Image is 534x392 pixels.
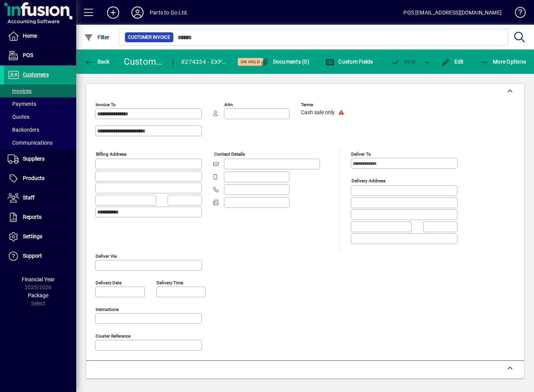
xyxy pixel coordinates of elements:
span: ost [391,59,416,65]
div: Parts to Go Ltd. [150,6,189,19]
a: Payments [4,97,76,110]
button: Add [101,6,125,19]
span: Staff [23,194,35,201]
div: Customer Invoice [124,56,166,68]
span: Terms [301,102,347,107]
span: Support [23,253,42,259]
span: Customer Invoice [128,33,170,41]
mat-label: Deliver To [351,151,371,157]
div: #274334 - EXPANSION CAP $50.00 [181,56,228,68]
a: Settings [4,227,76,246]
button: Custom Fields [323,55,375,69]
button: Post [387,55,420,69]
span: Invoices [8,88,32,94]
mat-label: Delivery date [96,280,122,285]
a: Invoices [4,84,76,97]
span: Suppliers [23,156,45,162]
span: Payments [8,101,36,107]
button: More Options [478,55,528,69]
mat-label: Instructions [96,306,119,312]
mat-label: Delivery time [157,280,183,285]
a: Backorders [4,123,76,136]
span: POS [23,52,33,58]
span: Quotes [8,114,29,120]
span: Back [84,59,110,65]
button: Filter [82,30,112,44]
span: P [404,59,408,65]
span: More Options [480,59,526,65]
a: Knowledge Base [509,2,524,26]
span: Customers [23,72,49,78]
button: Documents (0) [258,55,311,69]
span: Package [28,292,48,298]
button: Edit [439,55,466,69]
button: Back [82,55,112,69]
span: Communications [8,140,53,146]
span: Reports [23,214,42,220]
app-page-header-button: Back [76,55,118,69]
mat-label: Invoice To [96,102,116,107]
span: Financial Year [22,276,55,282]
span: Cash sale only [301,110,335,116]
mat-label: Deliver via [96,253,117,258]
button: Profile [125,6,150,19]
div: POS [EMAIL_ADDRESS][DOMAIN_NAME] [403,6,502,19]
a: POS [4,46,76,65]
span: Filter [84,34,110,40]
span: Edit [441,59,464,65]
a: Home [4,27,76,46]
a: Communications [4,136,76,149]
a: Quotes [4,110,76,123]
a: Products [4,169,76,188]
mat-label: Attn [224,102,233,107]
span: Products [23,175,45,181]
span: Settings [23,233,42,239]
a: Reports [4,208,76,227]
a: Support [4,247,76,266]
span: Custom Fields [325,59,373,65]
a: Suppliers [4,150,76,169]
mat-label: Courier Reference [96,333,131,338]
span: Home [23,33,37,39]
span: Backorders [8,127,39,133]
a: Staff [4,188,76,207]
span: Documents (0) [260,59,309,65]
span: On hold [241,59,260,64]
